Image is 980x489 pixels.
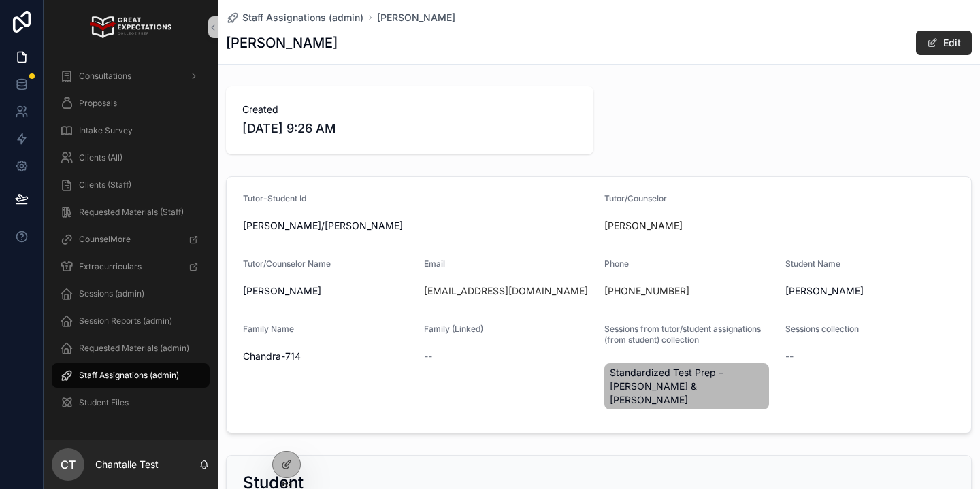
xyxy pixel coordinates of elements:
a: Intake Survey [52,118,210,143]
a: Staff Assignations (admin) [226,11,363,24]
a: Staff Assignations (admin) [52,363,210,388]
span: Extracurriculars [79,261,142,272]
span: Session Reports (admin) [79,316,172,326]
a: Session Reports (admin) [52,309,210,333]
span: CounselMore [79,234,131,245]
a: Clients (All) [52,146,210,170]
span: Chandra-714 [243,350,413,363]
span: -- [785,350,794,363]
a: Extracurriculars [52,254,210,279]
span: Family Name [243,324,294,334]
div: scrollable content [44,54,218,433]
a: Clients (Staff) [52,173,210,197]
a: Requested Materials (Staff) [52,200,210,224]
span: Student Files [79,397,129,408]
span: Student Name [785,258,840,269]
a: [PERSON_NAME] [604,219,683,233]
span: CT [61,456,76,473]
a: Proposals [52,91,210,116]
span: Standardized Test Prep – [PERSON_NAME] & [PERSON_NAME] [610,366,764,407]
a: [PHONE_NUMBER] [604,284,689,298]
p: Chantalle Test [95,458,159,471]
a: Sessions (admin) [52,282,210,306]
span: Requested Materials (Staff) [79,207,184,218]
span: -- [424,350,432,363]
a: [PERSON_NAME] [377,11,455,24]
span: Clients (All) [79,152,122,163]
span: Intake Survey [79,125,133,136]
a: CounselMore [52,227,210,252]
span: [DATE] 9:26 AM [242,119,577,138]
span: Staff Assignations (admin) [242,11,363,24]
span: [PERSON_NAME]/[PERSON_NAME] [243,219,593,233]
span: Family (Linked) [424,324,483,334]
span: Staff Assignations (admin) [79,370,179,381]
span: Tutor/Counselor [604,193,667,203]
a: [EMAIL_ADDRESS][DOMAIN_NAME] [424,284,588,298]
button: Edit [916,31,972,55]
span: Consultations [79,71,131,82]
span: Sessions (admin) [79,288,144,299]
span: Proposals [79,98,117,109]
span: Clients (Staff) [79,180,131,190]
span: Tutor-Student Id [243,193,306,203]
span: [PERSON_NAME] [785,284,955,298]
span: Sessions collection [785,324,859,334]
span: Phone [604,258,629,269]
span: [PERSON_NAME] [243,284,413,298]
a: Consultations [52,64,210,88]
span: Email [424,258,445,269]
img: App logo [90,16,171,38]
a: Requested Materials (admin) [52,336,210,360]
a: Student Files [52,390,210,415]
span: Sessions from tutor/student assignations (from student) collection [604,324,761,345]
span: Created [242,103,577,116]
span: Tutor/Counselor Name [243,258,331,269]
span: Requested Materials (admin) [79,343,189,354]
h1: [PERSON_NAME] [226,33,338,52]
